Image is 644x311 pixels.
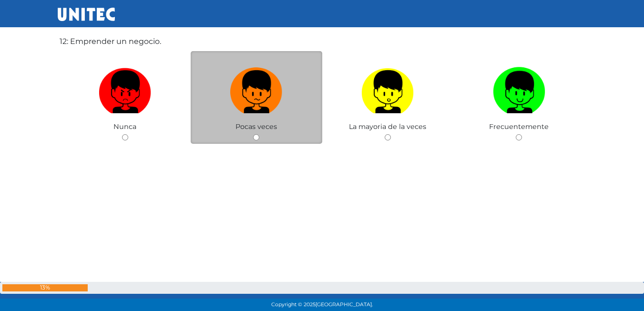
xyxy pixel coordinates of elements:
img: La mayoria de la veces [361,64,414,114]
img: UNITEC [58,8,115,21]
span: [GEOGRAPHIC_DATA]. [316,301,373,308]
span: Frecuentemente [489,122,549,131]
label: 12: Emprender un negocio. [60,36,161,47]
img: Pocas veces [230,64,283,114]
span: Pocas veces [235,122,277,131]
img: Nunca [99,64,151,114]
img: Frecuentemente [493,64,545,114]
div: 13% [2,284,88,291]
span: La mayoria de la veces [349,122,426,131]
span: Nunca [113,122,136,131]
